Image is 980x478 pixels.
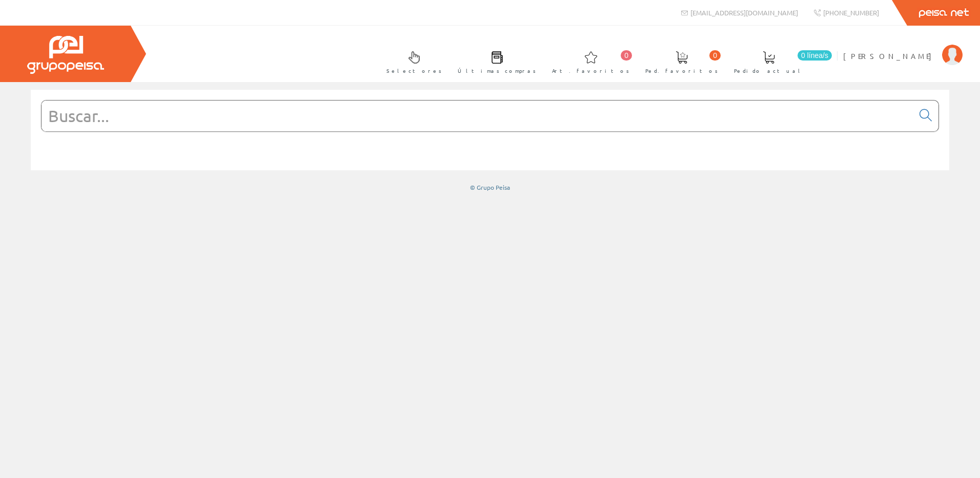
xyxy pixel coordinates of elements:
span: Selectores [386,66,442,76]
span: [PHONE_NUMBER] [823,8,879,17]
span: Últimas compras [458,66,536,76]
span: Art. favoritos [552,66,629,76]
a: Últimas compras [447,43,541,80]
span: [EMAIL_ADDRESS][DOMAIN_NAME] [690,8,798,17]
span: Pedido actual [734,66,804,76]
a: Selectores [376,43,447,80]
span: 0 [709,50,721,61]
span: [PERSON_NAME] [843,51,937,61]
a: [PERSON_NAME] [843,43,963,52]
input: Buscar... [42,101,913,131]
img: Grupo Peisa [27,36,104,74]
div: © Grupo Peisa [31,183,949,192]
span: Ped. favoritos [645,66,718,76]
span: 0 línea/s [798,50,832,61]
span: 0 [621,50,632,61]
